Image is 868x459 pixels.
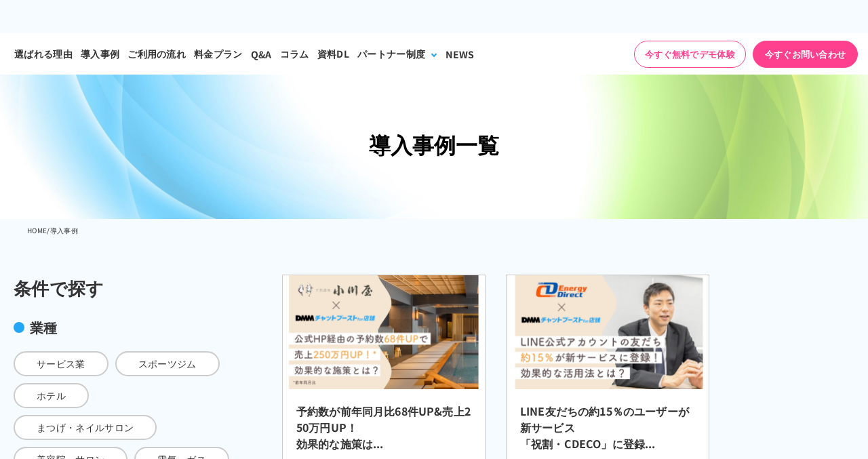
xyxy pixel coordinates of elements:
h1: 導入事例一覧 [27,128,841,161]
a: Q&A [247,33,276,75]
div: 条件で探す [14,275,231,301]
a: 選ばれる理由 [10,33,77,75]
div: 業種 [14,317,231,338]
a: コラム [276,33,313,75]
a: 導入事例 [77,33,123,75]
span: ホテル [14,383,89,408]
a: 資料DL [313,33,353,75]
a: 今すぐお問い合わせ [753,41,858,68]
li: 導入事例 [50,222,78,239]
span: サービス業 [14,351,108,376]
a: NEWS [441,33,478,75]
div: パートナー制度 [357,47,425,61]
a: HOME [27,225,47,235]
a: ご利用の流れ [123,33,190,75]
span: まつげ・ネイルサロン [14,415,157,440]
a: 料金プラン [190,33,247,75]
li: / [47,222,50,239]
span: スポーツジム [115,351,220,376]
a: 今すぐ無料でデモ体験 [634,41,746,68]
